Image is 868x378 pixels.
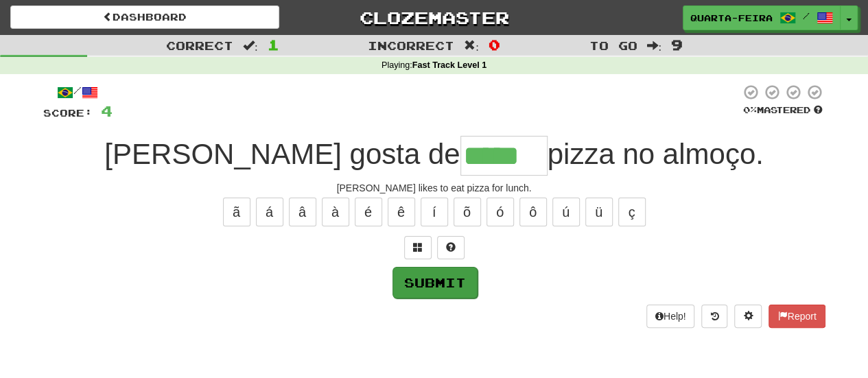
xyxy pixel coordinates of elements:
[646,40,661,51] span: :
[104,138,460,170] span: [PERSON_NAME] gosta de
[437,236,465,259] button: Single letter hint - you only get 1 per sentence and score half the points! alt+h
[769,305,825,328] button: Report
[223,198,250,226] button: ã
[618,198,646,226] button: ç
[486,198,514,226] button: ó
[243,40,258,51] span: :
[392,267,478,298] button: Submit
[683,5,841,30] a: Quarta-feira /
[43,181,825,195] div: [PERSON_NAME] likes to eat pizza for lunch.
[585,198,613,226] button: ü
[519,198,547,226] button: ô
[322,198,349,226] button: à
[743,104,757,115] span: 0 %
[421,198,448,226] button: í
[803,11,810,21] span: /
[43,84,113,101] div: /
[454,198,481,226] button: õ
[589,38,637,52] span: To go
[10,5,279,29] a: Dashboard
[740,104,825,117] div: Mastered
[671,36,683,53] span: 9
[388,198,415,226] button: ê
[464,40,479,51] span: :
[101,102,113,119] span: 4
[368,38,454,52] span: Incorrect
[300,5,569,29] a: Clozemaster
[690,12,773,24] span: Quarta-feira
[268,36,279,53] span: 1
[404,236,432,259] button: Switch sentence to multiple choice alt+p
[489,36,500,53] span: 0
[701,305,727,328] button: Round history (alt+y)
[43,107,93,119] span: Score:
[355,198,382,226] button: é
[166,38,233,52] span: Correct
[552,198,580,226] button: ú
[289,198,316,226] button: â
[548,138,764,170] span: pizza no almoço.
[256,198,283,226] button: á
[412,60,487,70] strong: Fast Track Level 1
[646,305,695,328] button: Help!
